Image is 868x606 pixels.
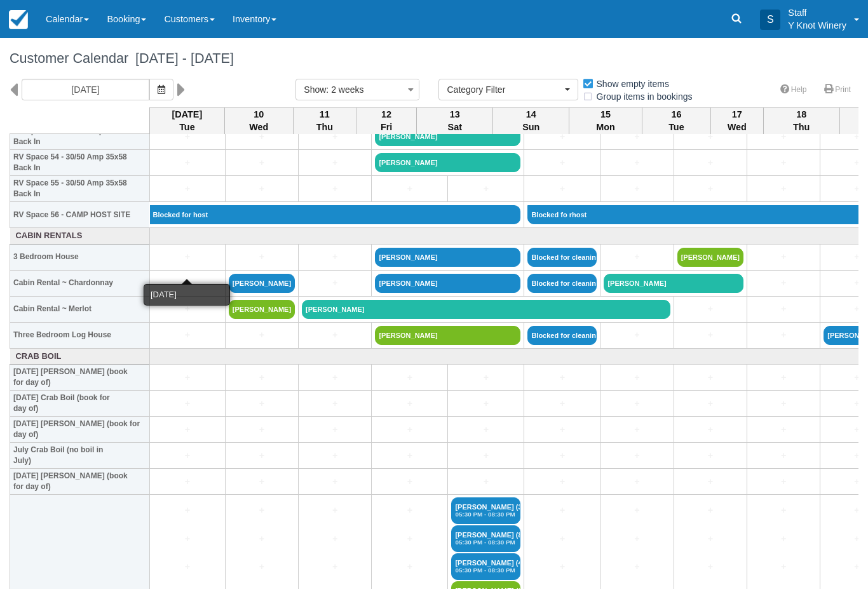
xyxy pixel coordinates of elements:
a: + [451,397,520,410]
th: 3 Bedroom House [10,244,150,270]
a: + [153,449,222,462]
a: + [451,449,520,462]
a: + [229,423,295,436]
a: + [229,130,295,144]
th: 17 Wed [710,107,763,134]
a: + [153,156,222,170]
a: + [750,532,817,546]
a: + [302,156,368,170]
em: 05:30 PM - 08:30 PM [455,539,517,546]
a: + [375,182,444,196]
a: + [229,449,295,462]
a: [PERSON_NAME] [229,274,295,293]
button: Category Filter [438,79,578,100]
th: July Crab Boil (no boil in July) [10,443,150,469]
p: Staff [788,6,846,19]
a: + [302,504,368,517]
h1: Customer Calendar [10,51,858,66]
a: + [153,504,222,517]
a: + [527,504,597,517]
a: + [604,532,670,546]
a: + [527,182,597,196]
th: Three Bedroom Log House [10,322,150,348]
th: RV Space 53 - 30/50 Amp 35x58 Back In [10,124,150,150]
th: RV Space 56 - CAMP HOST SITE [10,202,150,228]
a: + [302,182,368,196]
a: Blocked for cleaning [527,274,597,293]
a: + [153,475,222,488]
a: + [604,156,670,170]
a: + [604,328,670,342]
a: [PERSON_NAME] [302,300,670,319]
a: + [750,302,817,316]
th: 14 Sun [493,107,569,134]
span: Show [304,84,326,95]
a: + [302,250,368,264]
a: [PERSON_NAME] [375,153,520,172]
th: Cabin Rental ~ Merlot [10,296,150,322]
a: + [375,588,444,602]
a: + [527,156,597,170]
a: + [302,532,368,546]
a: + [302,449,368,462]
a: + [153,250,222,264]
a: + [375,532,444,546]
a: + [153,588,222,602]
a: + [750,560,817,574]
span: : 2 weeks [326,84,363,95]
th: RV Space 54 - 30/50 Amp 35x58 Back In [10,150,150,176]
a: Blocked for cleaning [527,326,597,345]
a: + [604,182,670,196]
a: + [302,328,368,342]
a: [PERSON_NAME] [229,300,295,319]
span: Show empty items [582,79,679,88]
a: + [604,397,670,410]
span: Category Filter [447,83,562,96]
a: + [527,475,597,488]
a: + [750,423,817,436]
a: + [604,130,670,144]
a: + [604,423,670,436]
a: + [375,560,444,574]
a: + [527,397,597,410]
a: + [302,588,368,602]
a: Blocked for cleaning [527,248,597,267]
a: [PERSON_NAME] [375,326,520,345]
a: + [677,302,743,316]
div: S [760,10,780,30]
label: Group items in bookings [582,87,701,106]
a: + [527,588,597,602]
a: + [153,276,222,290]
a: + [750,588,817,602]
a: [PERSON_NAME] [375,127,520,146]
a: + [229,328,295,342]
a: + [302,560,368,574]
a: [PERSON_NAME] [375,248,520,267]
a: + [302,475,368,488]
a: + [229,182,295,196]
a: + [604,475,670,488]
a: + [750,475,817,488]
a: + [677,156,743,170]
a: + [750,130,817,144]
a: + [604,588,670,602]
a: + [677,449,743,462]
p: Y Knot Winery [788,19,846,32]
a: + [750,371,817,384]
a: + [302,276,368,290]
a: + [604,250,670,264]
em: 05:30 PM - 08:30 PM [455,567,517,574]
a: + [451,475,520,488]
a: + [229,397,295,410]
a: + [677,328,743,342]
a: + [750,276,817,290]
th: [DATE] [PERSON_NAME] (book for day of) [10,469,150,495]
a: + [677,532,743,546]
a: + [302,130,368,144]
a: Cabin Rentals [13,230,147,242]
a: + [229,475,295,488]
a: + [750,328,817,342]
th: [DATE] Tue [150,107,225,134]
a: + [527,371,597,384]
a: + [677,371,743,384]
